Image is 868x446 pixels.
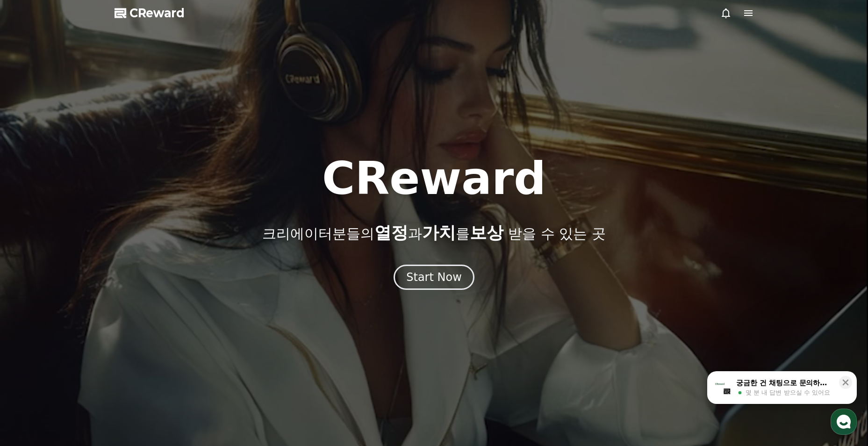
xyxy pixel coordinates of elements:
span: CReward [129,6,185,21]
a: Start Now [394,274,474,283]
div: Start Now [406,270,462,285]
button: Start Now [394,265,474,290]
h1: CReward [322,156,546,201]
span: 열정 [374,223,408,242]
p: 크리에이터분들의 과 를 받을 수 있는 곳 [262,223,605,242]
span: 보상 [470,223,503,242]
a: CReward [115,6,185,21]
span: 가치 [422,223,456,242]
